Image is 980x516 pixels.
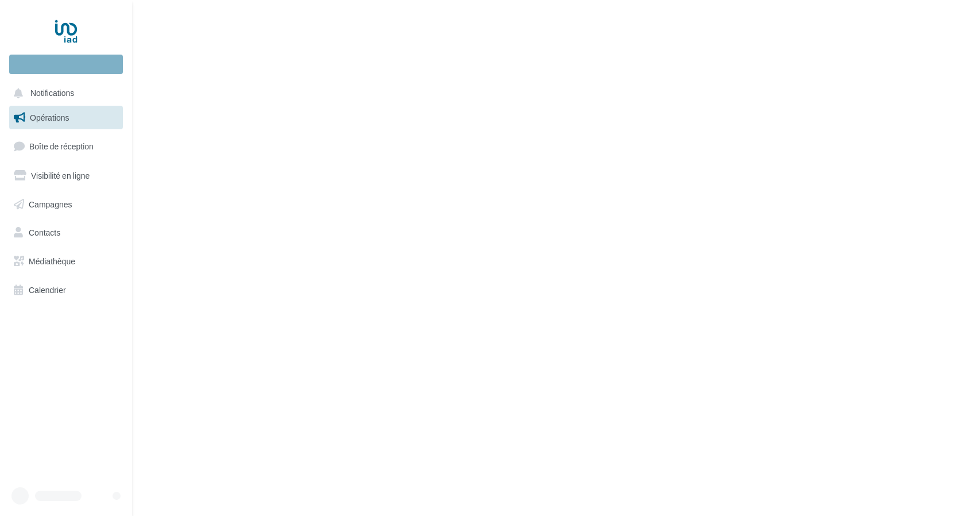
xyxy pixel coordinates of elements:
[7,106,125,130] a: Opérations
[29,285,66,295] span: Calendrier
[7,192,125,217] a: Campagnes
[7,134,125,159] a: Boîte de réception
[31,171,90,180] span: Visibilité en ligne
[30,113,69,122] span: Opérations
[7,164,125,188] a: Visibilité en ligne
[9,55,123,74] div: Nouvelle campagne
[30,88,74,98] span: Notifications
[7,249,125,274] a: Médiathèque
[29,199,72,209] span: Campagnes
[29,141,94,151] span: Boîte de réception
[7,221,125,245] a: Contacts
[29,256,75,266] span: Médiathèque
[7,278,125,302] a: Calendrier
[29,228,60,237] span: Contacts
